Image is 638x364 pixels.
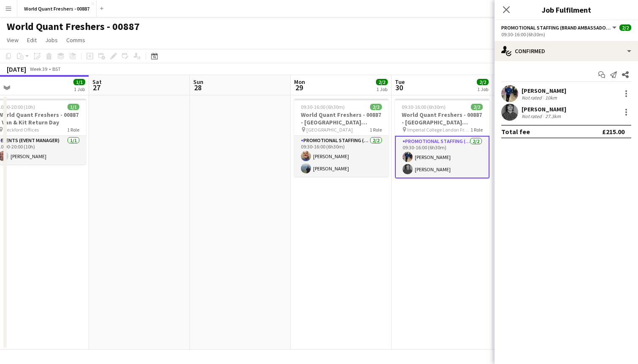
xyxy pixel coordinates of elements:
div: [DATE] [7,65,26,73]
span: 1 Role [370,127,382,133]
div: 1 Job [376,86,387,92]
span: Sun [193,78,203,86]
span: Jobs [45,36,58,44]
h3: World Quant Freshers - 00887 - [GEOGRAPHIC_DATA] Freshers Flyering [294,111,389,126]
div: [PERSON_NAME] [522,87,566,94]
app-card-role: Promotional Staffing (Brand Ambassadors)2/209:30-16:00 (6h30m)[PERSON_NAME][PERSON_NAME] [395,136,489,178]
span: Beckford Offices [4,127,39,133]
span: 2/2 [471,104,483,110]
span: 27 [91,83,102,92]
span: Imperial College London Freshers [407,127,470,133]
div: [PERSON_NAME] [522,105,566,113]
span: 2/2 [370,104,382,110]
app-job-card: 09:30-16:00 (6h30m)2/2World Quant Freshers - 00887 - [GEOGRAPHIC_DATA] Freshers Flyering [GEOGRAP... [294,99,389,177]
div: BST [52,66,61,72]
span: View [7,36,19,44]
span: 1/1 [68,104,79,110]
div: Total fee [501,127,530,136]
span: 30 [394,83,405,92]
div: 09:30-16:00 (6h30m) [501,31,631,38]
h3: World Quant Freshers - 00887 - [GEOGRAPHIC_DATA] London Flyering [395,111,489,126]
app-card-role: Promotional Staffing (Brand Ambassadors)2/209:30-16:00 (6h30m)[PERSON_NAME][PERSON_NAME] [294,136,389,177]
a: View [3,35,22,46]
div: 27.3km [543,113,562,119]
span: Tue [395,78,405,86]
span: 28 [192,83,203,92]
span: 2/2 [376,79,388,85]
h3: Job Fulfilment [495,4,638,15]
span: Sat [92,78,102,86]
span: 2/2 [619,24,631,31]
span: [GEOGRAPHIC_DATA] [306,127,353,133]
a: Jobs [42,35,61,46]
div: £215.00 [602,127,624,136]
a: Comms [63,35,89,46]
div: Not rated [522,94,543,101]
app-job-card: 09:30-16:00 (6h30m)2/2World Quant Freshers - 00887 - [GEOGRAPHIC_DATA] London Flyering Imperial C... [395,99,489,178]
span: Week 39 [28,66,49,72]
span: 29 [293,83,305,92]
span: Comms [66,36,85,44]
span: Edit [27,36,37,44]
a: Edit [24,35,40,46]
div: 10km [543,94,559,101]
span: 1 Role [470,127,483,133]
div: Not rated [522,113,543,119]
span: 1 Role [67,127,79,133]
div: Confirmed [495,41,638,61]
h1: World Quant Freshers - 00887 [7,20,140,33]
span: 1/1 [73,79,85,85]
button: World Quant Freshers - 00887 [17,0,97,17]
div: 1 Job [74,86,85,92]
span: 2/2 [477,79,489,85]
div: 1 Job [477,86,488,92]
button: Promotional Staffing (Brand Ambassadors) [501,24,618,31]
span: 09:30-16:00 (6h30m) [301,104,345,110]
span: 09:30-16:00 (6h30m) [402,104,446,110]
span: Promotional Staffing (Brand Ambassadors) [501,24,611,31]
span: Mon [294,78,305,86]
